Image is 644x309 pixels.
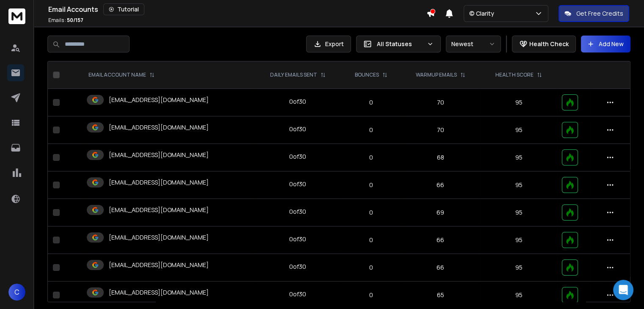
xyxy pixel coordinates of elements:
[400,171,480,199] td: 66
[289,262,306,271] div: 0 of 30
[67,17,83,24] span: 50 / 157
[8,284,25,301] button: C
[400,89,480,116] td: 70
[347,236,395,244] p: 0
[469,9,498,18] p: © Clarity
[270,72,317,78] p: DAILY EMAILS SENT
[289,180,306,188] div: 0 of 30
[103,3,144,15] button: Tutorial
[481,89,557,116] td: 95
[529,40,569,48] p: Health Check
[481,171,557,199] td: 95
[481,144,557,171] td: 95
[481,199,557,226] td: 95
[481,226,557,254] td: 95
[109,206,209,214] p: [EMAIL_ADDRESS][DOMAIN_NAME]
[558,5,629,22] button: Get Free Credits
[481,281,557,309] td: 95
[48,17,83,24] p: Emails :
[289,97,306,106] div: 0 of 30
[355,72,379,78] p: BOUNCES
[400,144,480,171] td: 68
[400,226,480,254] td: 66
[495,72,533,78] p: HEALTH SCORE
[576,9,623,18] p: Get Free Credits
[289,290,306,298] div: 0 of 30
[109,288,209,297] p: [EMAIL_ADDRESS][DOMAIN_NAME]
[400,281,480,309] td: 65
[289,235,306,243] div: 0 of 30
[512,36,576,52] button: Health Check
[109,96,209,104] p: [EMAIL_ADDRESS][DOMAIN_NAME]
[289,125,306,133] div: 0 of 30
[347,126,395,134] p: 0
[377,40,423,48] p: All Statuses
[400,254,480,281] td: 66
[109,123,209,132] p: [EMAIL_ADDRESS][DOMAIN_NAME]
[306,36,351,52] button: Export
[581,36,630,52] button: Add New
[481,116,557,144] td: 95
[347,263,395,272] p: 0
[416,72,457,78] p: WARMUP EMAILS
[347,181,395,189] p: 0
[109,151,209,159] p: [EMAIL_ADDRESS][DOMAIN_NAME]
[289,207,306,216] div: 0 of 30
[289,152,306,161] div: 0 of 30
[48,3,426,15] div: Email Accounts
[347,153,395,162] p: 0
[109,178,209,187] p: [EMAIL_ADDRESS][DOMAIN_NAME]
[347,98,395,107] p: 0
[481,254,557,281] td: 95
[400,116,480,144] td: 70
[88,72,155,78] div: EMAIL ACCOUNT NAME
[109,233,209,242] p: [EMAIL_ADDRESS][DOMAIN_NAME]
[613,280,633,300] div: Open Intercom Messenger
[446,36,501,52] button: Newest
[400,199,480,226] td: 69
[347,208,395,217] p: 0
[109,261,209,269] p: [EMAIL_ADDRESS][DOMAIN_NAME]
[347,291,395,299] p: 0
